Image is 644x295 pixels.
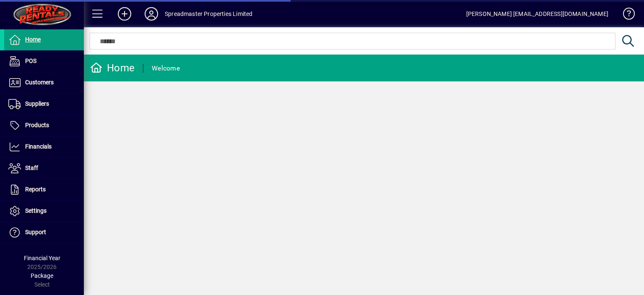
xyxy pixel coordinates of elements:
[4,72,84,93] a: Customers
[152,62,180,75] div: Welcome
[4,222,84,243] a: Support
[31,272,53,279] span: Package
[25,122,49,128] span: Products
[4,115,84,136] a: Products
[25,36,41,43] span: Home
[165,7,252,21] div: Spreadmaster Properties Limited
[25,79,54,86] span: Customers
[25,164,38,171] span: Staff
[4,158,84,179] a: Staff
[138,6,165,21] button: Profile
[25,57,36,64] span: POS
[25,229,46,235] span: Support
[4,201,84,222] a: Settings
[25,186,46,193] span: Reports
[4,136,84,157] a: Financials
[24,255,60,261] span: Financial Year
[25,143,52,150] span: Financials
[466,7,608,21] div: [PERSON_NAME] [EMAIL_ADDRESS][DOMAIN_NAME]
[4,94,84,115] a: Suppliers
[111,6,138,21] button: Add
[90,61,135,75] div: Home
[25,100,49,107] span: Suppliers
[617,2,634,29] a: Knowledge Base
[4,179,84,200] a: Reports
[25,207,47,214] span: Settings
[4,51,84,72] a: POS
